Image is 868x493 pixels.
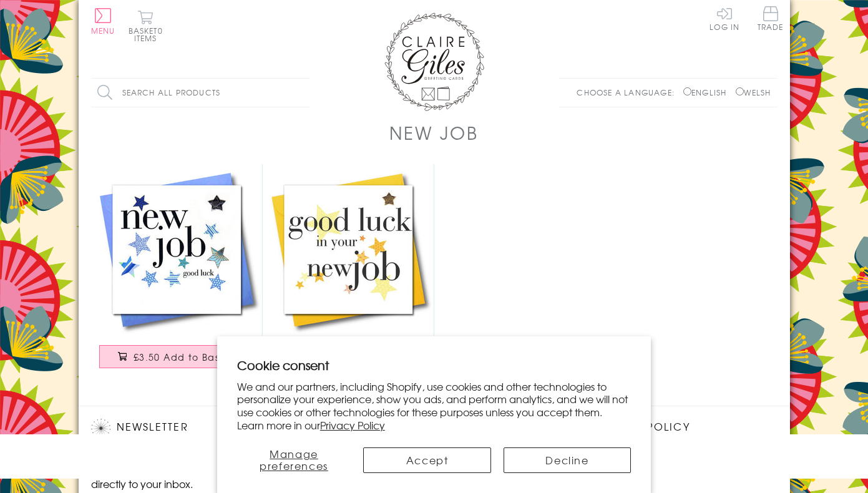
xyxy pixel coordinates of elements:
[263,164,434,381] a: New Job Card, Good Luck, Embellished with a padded star £3.50 Add to Basket
[736,87,744,95] input: Welsh
[736,87,771,98] label: Welsh
[758,6,784,33] a: Trade
[237,356,631,374] h2: Cookie consent
[320,417,385,432] a: Privacy Policy
[91,164,263,336] img: New Job Card, Blue Stars, Good Luck, padded star embellished
[129,10,163,42] button: Basket0 items
[91,25,115,36] span: Menu
[237,447,351,473] button: Manage preferences
[710,6,739,31] a: Log In
[363,447,490,473] button: Accept
[297,79,310,107] input: Search
[91,164,263,381] a: New Job Card, Blue Stars, Good Luck, padded star embellished £3.50 Add to Basket
[237,380,631,432] p: We and our partners, including Shopify, use cookies and other technologies to personalize your ex...
[384,12,484,111] img: Claire Giles Greetings Cards
[758,6,784,31] span: Trade
[683,87,733,98] label: English
[99,345,254,368] button: £3.50 Add to Basket
[134,351,235,363] span: £3.50 Add to Basket
[504,447,631,473] button: Decline
[389,120,478,145] h1: New Job
[683,87,691,95] input: English
[260,446,328,473] span: Manage preferences
[263,164,434,336] img: New Job Card, Good Luck, Embellished with a padded star
[91,419,303,437] h2: Newsletter
[134,25,163,44] span: 0 items
[577,87,681,98] p: Choose a language:
[91,79,310,107] input: Search all products
[91,8,115,34] button: Menu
